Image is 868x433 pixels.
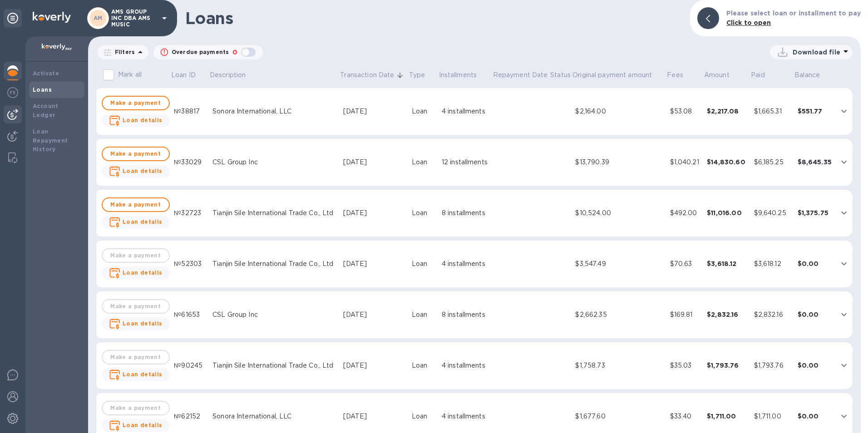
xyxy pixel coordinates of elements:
[550,70,571,80] p: Status
[102,147,170,161] button: Make a payment
[102,96,170,110] button: Make a payment
[837,359,851,372] button: expand row
[123,422,163,428] b: Loan details
[798,310,833,319] div: $0.00
[33,103,59,118] b: Account Ledger
[185,9,683,28] h1: Loans
[174,157,205,167] div: №33029
[754,310,790,320] div: $2,832.16
[171,70,196,80] p: Loan ID
[707,208,746,217] div: $11,016.00
[174,310,205,320] div: №61653
[174,107,205,116] div: №38817
[754,361,790,370] div: $1,793.76
[575,361,662,370] div: $1,758.73
[33,86,52,93] b: Loans
[111,9,157,28] p: AMS GROUP INC DBA AMS MUSIC
[123,218,163,225] b: Loan details
[754,157,790,167] div: $6,185.25
[4,9,22,27] div: Unpin categories
[794,70,832,80] span: Balance
[670,259,700,269] div: $70.63
[343,412,404,421] div: [DATE]
[212,157,336,167] div: CSL Group Inc
[439,70,489,80] span: Installments
[123,269,163,276] b: Loan details
[123,320,163,327] b: Loan details
[123,167,163,174] b: Loan details
[123,117,163,123] b: Loan details
[102,266,170,280] button: Loan details
[232,48,237,57] p: 0
[111,48,135,56] p: Filters
[442,361,488,370] div: 4 installments
[102,317,170,330] button: Loan details
[704,70,730,80] p: Amount
[837,308,851,321] button: expand row
[837,155,851,169] button: expand row
[667,70,695,80] span: Fees
[212,412,336,421] div: Sonora International, LLC
[212,107,336,116] div: Sonora International, LLC
[837,409,851,423] button: expand row
[751,70,765,80] p: Paid
[442,107,488,116] div: 4 installments
[412,259,434,269] div: Loan
[102,197,170,212] button: Make a payment
[110,98,162,108] span: Make a payment
[670,157,700,167] div: $1,040.21
[493,70,548,80] p: Repayment Date
[572,70,664,80] span: Original payment amount
[343,208,404,218] div: [DATE]
[707,157,746,167] div: $14,830.60
[412,157,434,167] div: Loan
[409,70,437,80] span: Type
[171,70,207,80] span: Loan ID
[793,48,840,57] p: Download file
[212,208,336,218] div: Tianjin Sile International Trade Co., Ltd
[704,70,741,80] span: Amount
[94,15,103,21] b: AM
[153,45,263,59] button: Overdue payments0
[754,107,790,116] div: $1,665.31
[343,361,404,370] div: [DATE]
[343,310,404,320] div: [DATE]
[442,157,488,167] div: 12 installments
[212,361,336,370] div: Tianjin Sile International Trade Co., Ltd
[798,412,833,421] div: $0.00
[798,157,833,167] div: $8,645.35
[798,361,833,370] div: $0.00
[754,412,790,421] div: $1,711.00
[442,259,488,269] div: 4 installments
[670,412,700,421] div: $33.40
[110,199,162,210] span: Make a payment
[102,114,170,127] button: Loan details
[102,368,170,381] button: Loan details
[102,165,170,178] button: Loan details
[7,87,18,98] img: Foreign exchange
[670,361,700,370] div: $35.03
[442,412,488,421] div: 4 installments
[174,361,205,370] div: №90245
[670,208,700,218] div: $492.00
[409,70,425,80] p: Type
[174,412,205,421] div: №62152
[575,107,662,116] div: $2,164.00
[123,371,163,378] b: Loan details
[340,70,394,80] p: Transaction Date
[670,310,700,320] div: $169.81
[798,208,833,217] div: $1,375.75
[118,70,142,79] p: Mark all
[412,310,434,320] div: Loan
[412,412,434,421] div: Loan
[442,208,488,218] div: 8 installments
[575,310,662,320] div: $2,662.35
[575,412,662,421] div: $1,677.60
[172,48,229,56] p: Overdue payments
[754,208,790,218] div: $9,640.25
[707,107,746,116] div: $2,217.08
[33,12,71,23] img: Logo
[794,70,820,80] p: Balance
[33,128,68,153] b: Loan Repayment History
